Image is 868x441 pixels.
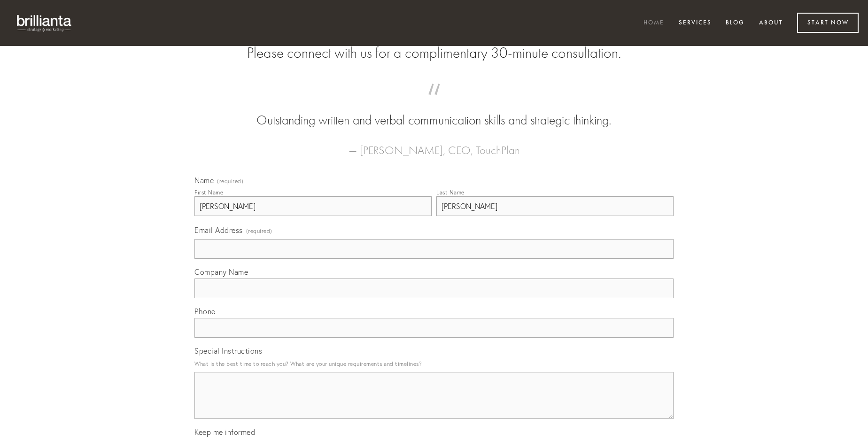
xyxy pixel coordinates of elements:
[209,93,659,130] blockquote: Outstanding written and verbal communication skills and strategic thinking.
[753,15,789,31] a: About
[217,178,243,184] span: (required)
[209,130,659,160] figcaption: — [PERSON_NAME], CEO, TouchPlan
[194,44,674,62] h2: Please connect with us for a complimentary 30-minute consultation.
[194,225,243,235] span: Email Address
[194,346,262,356] span: Special Instructions
[194,357,674,370] p: What is the best time to reach you? What are your unique requirements and timelines?
[194,176,214,185] span: Name
[637,15,670,31] a: Home
[209,93,659,111] span: “
[194,427,255,437] span: Keep me informed
[436,189,465,196] div: Last Name
[673,15,718,31] a: Services
[720,15,751,31] a: Blog
[194,307,216,316] span: Phone
[194,189,223,196] div: First Name
[246,224,272,237] span: (required)
[194,267,248,277] span: Company Name
[9,9,80,37] img: brillianta - research, strategy, marketing
[797,13,859,33] a: Start Now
